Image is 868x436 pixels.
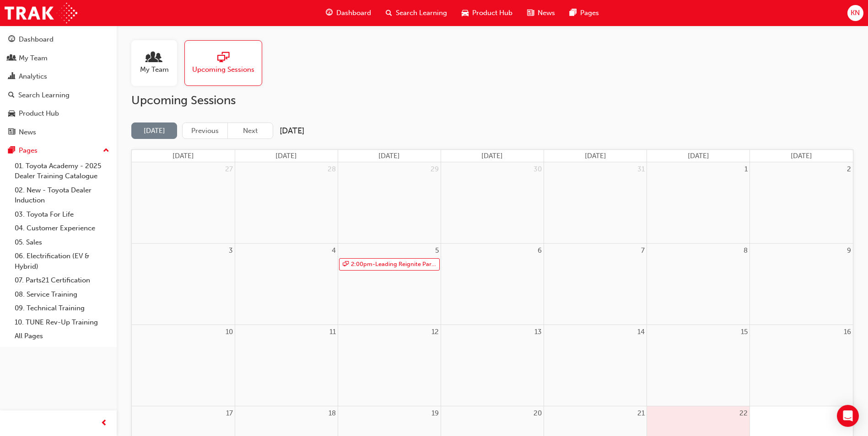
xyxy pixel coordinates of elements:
a: August 6, 2025 [536,244,544,258]
span: Pages [580,8,599,18]
a: All Pages [11,329,113,343]
span: guage-icon [326,7,333,19]
td: August 6, 2025 [441,243,544,324]
a: August 7, 2025 [639,244,647,258]
td: July 30, 2025 [441,162,544,243]
a: Dashboard [4,31,113,48]
a: news-iconNews [520,4,562,22]
span: KN [851,8,860,18]
td: July 29, 2025 [338,162,441,243]
a: August 19, 2025 [430,406,441,420]
span: pages-icon [8,147,15,155]
td: July 31, 2025 [544,162,647,243]
img: Trak [5,3,77,23]
td: August 8, 2025 [647,243,750,324]
button: DashboardMy TeamAnalyticsSearch LearningProduct HubNews [4,29,113,142]
a: car-iconProduct Hub [454,4,520,22]
a: July 29, 2025 [429,162,441,176]
span: chart-icon [8,73,15,81]
a: Sunday [171,150,196,162]
a: 03. Toyota For Life [11,207,113,222]
td: August 2, 2025 [750,162,853,243]
span: Product Hub [472,8,512,18]
a: News [4,124,113,141]
a: August 1, 2025 [743,162,749,176]
a: August 9, 2025 [845,244,853,258]
td: August 11, 2025 [235,324,338,406]
a: August 17, 2025 [224,406,235,420]
a: 07. Parts21 Certification [11,273,113,287]
a: Tuesday [377,150,402,162]
a: August 18, 2025 [327,406,338,420]
a: 01. Toyota Academy - 2025 Dealer Training Catalogue [11,159,113,183]
a: Wednesday [480,150,505,162]
span: pages-icon [570,7,577,19]
span: search-icon [8,91,15,100]
a: Friday [686,150,711,162]
td: August 12, 2025 [338,324,441,406]
span: [DATE] [585,152,606,160]
a: August 21, 2025 [636,406,647,420]
span: up-icon [103,145,109,157]
a: 10. TUNE Rev-Up Training [11,315,113,330]
span: people-icon [148,52,160,64]
button: Next [227,122,273,139]
a: pages-iconPages [562,4,606,22]
span: Upcoming Sessions [192,64,254,75]
a: Saturday [789,150,814,162]
a: August 5, 2025 [433,244,441,258]
div: Search Learning [18,90,70,101]
a: August 13, 2025 [533,325,544,339]
span: search-icon [386,7,392,19]
span: My Team [140,64,169,75]
td: August 13, 2025 [441,324,544,406]
button: KN [847,5,863,21]
a: 08. Service Training [11,287,113,302]
div: My Team [19,53,48,64]
td: July 27, 2025 [132,162,235,243]
td: August 7, 2025 [544,243,647,324]
span: [DATE] [275,152,297,160]
td: August 9, 2025 [750,243,853,324]
a: My Team [131,40,184,86]
span: car-icon [8,110,15,118]
span: sessionType_ONLINE_URL-icon [217,52,229,64]
a: Thursday [583,150,608,162]
td: August 14, 2025 [544,324,647,406]
span: [DATE] [791,152,812,160]
a: Product Hub [4,105,113,122]
button: Pages [4,142,113,159]
a: 04. Customer Experience [11,221,113,235]
a: 02. New - Toyota Dealer Induction [11,183,113,207]
span: guage-icon [8,36,15,44]
a: August 3, 2025 [227,244,235,258]
a: August 11, 2025 [328,325,338,339]
span: Search Learning [396,8,447,18]
a: search-iconSearch Learning [378,4,454,22]
span: News [538,8,555,18]
span: Dashboard [336,8,371,18]
a: August 15, 2025 [739,325,749,339]
a: August 22, 2025 [738,406,749,420]
div: Product Hub [19,108,59,119]
h2: Upcoming Sessions [131,93,853,108]
td: August 16, 2025 [750,324,853,406]
a: July 27, 2025 [223,162,235,176]
td: August 15, 2025 [647,324,750,406]
div: Dashboard [19,34,54,45]
a: August 12, 2025 [430,325,441,339]
div: Pages [19,145,38,156]
a: Monday [274,150,299,162]
td: August 3, 2025 [132,243,235,324]
a: July 31, 2025 [636,162,647,176]
a: July 30, 2025 [532,162,544,176]
td: July 28, 2025 [235,162,338,243]
span: [DATE] [688,152,709,160]
a: August 14, 2025 [636,325,647,339]
span: people-icon [8,54,15,63]
div: Open Intercom Messenger [837,405,859,427]
span: car-icon [462,7,469,19]
a: guage-iconDashboard [318,4,378,22]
